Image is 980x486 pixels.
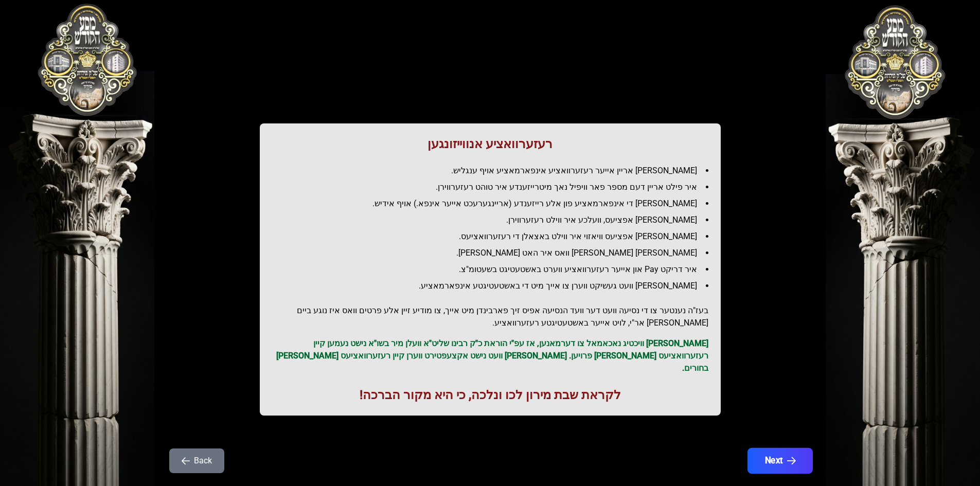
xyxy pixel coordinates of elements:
[169,448,224,473] button: Back
[280,263,708,276] li: איר דריקט Pay און אייער רעזערוואציע ווערט באשטעטיגט בשעטומ"צ.
[280,230,708,243] li: [PERSON_NAME] אפציעס וויאזוי איר ווילט באצאלן די רעזערוואציעס.
[280,181,708,193] li: איר פילט אריין דעם מספר פאר וויפיל נאך מיטרייזענדע איר טוהט רעזערווירן.
[280,165,708,177] li: [PERSON_NAME] אריין אייער רעזערוואציע אינפארמאציע אויף ענגליש.
[747,448,812,474] button: Next
[280,247,708,259] li: [PERSON_NAME] [PERSON_NAME] וואס איר האט [PERSON_NAME].
[280,214,708,226] li: [PERSON_NAME] אפציעס, וועלכע איר ווילט רעזערווירן.
[272,136,708,152] h1: רעזערוואציע אנווייזונגען
[272,387,708,403] h1: לקראת שבת מירון לכו ונלכה, כי היא מקור הברכה!
[272,304,708,329] h2: בעז"ה נענטער צו די נסיעה וועט דער וועד הנסיעה אפיס זיך פארבינדן מיט אייך, צו מודיע זיין אלע פרטים...
[280,197,708,210] li: [PERSON_NAME] די אינפארמאציע פון אלע רייזענדע (אריינגערעכט אייער אינפא.) אויף אידיש.
[280,280,708,292] li: [PERSON_NAME] וועט געשיקט ווערן צו אייך מיט די באשטעטיגטע אינפארמאציע.
[272,337,708,374] p: [PERSON_NAME] וויכטיג נאכאמאל צו דערמאנען, אז עפ"י הוראת כ"ק רבינו שליט"א וועלן מיר בשו"א נישט נע...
